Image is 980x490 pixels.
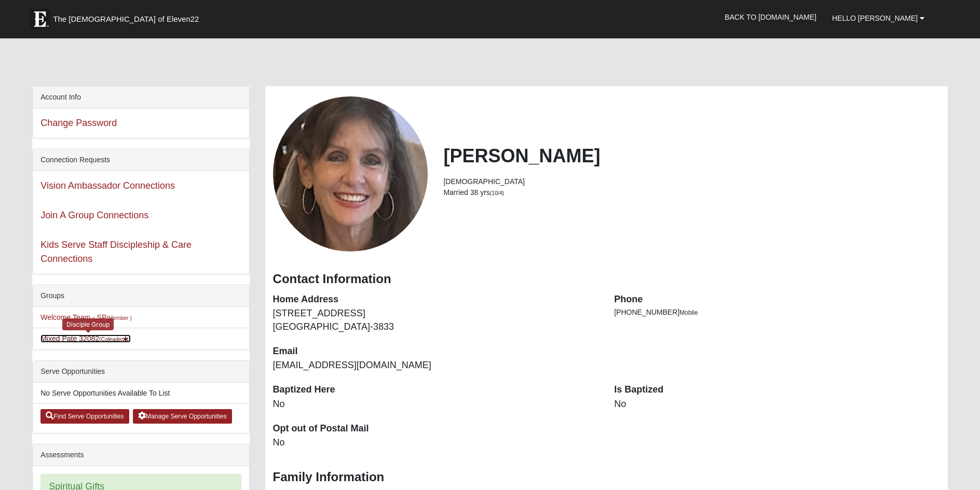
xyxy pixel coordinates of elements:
[614,383,940,397] dt: Is Baptized
[40,313,132,321] a: Welcome Team - SP(Member )
[33,87,249,108] div: Account Info
[33,149,249,171] div: Connection Requests
[717,4,824,30] a: Back to [DOMAIN_NAME]
[273,422,599,436] dt: Opt out of Postal Mail
[133,409,232,424] a: Manage Serve Opportunities
[614,307,940,318] li: [PHONE_NUMBER]
[273,398,599,411] dd: No
[273,436,599,450] dd: No
[40,180,175,191] a: Vision Ambassador Connections
[62,318,114,330] div: Disciple Group
[33,361,249,383] div: Serve Opportunities
[443,187,940,198] li: Married 38 yrs
[273,307,599,333] dd: [STREET_ADDRESS] [GEOGRAPHIC_DATA]-3833
[614,398,940,411] dd: No
[443,145,940,167] h2: [PERSON_NAME]
[99,336,131,342] small: (Coleader )
[490,190,504,196] small: (10/4)
[679,309,698,316] span: Mobile
[33,444,249,466] div: Assessments
[24,4,232,30] a: The [DEMOGRAPHIC_DATA] of Eleven22
[40,210,148,220] a: Join A Group Connections
[33,383,249,404] li: No Serve Opportunities Available To List
[273,345,599,358] dt: Email
[832,14,918,22] span: Hello [PERSON_NAME]
[824,5,932,31] a: Hello [PERSON_NAME]
[40,118,117,128] a: Change Password
[273,272,940,287] h3: Contact Information
[443,176,940,187] li: [DEMOGRAPHIC_DATA]
[614,293,940,306] dt: Phone
[273,293,599,306] dt: Home Address
[40,240,192,264] a: Kids Serve Staff Discipleship & Care Connections
[273,359,599,372] dd: [EMAIL_ADDRESS][DOMAIN_NAME]
[273,96,428,251] a: View Fullsize Photo
[106,315,131,321] small: (Member )
[40,334,130,343] a: Mixed Pate 32082(Coleader)
[273,383,599,397] dt: Baptized Here
[33,285,249,307] div: Groups
[30,9,50,30] img: Eleven22 logo
[53,14,199,24] span: The [DEMOGRAPHIC_DATA] of Eleven22
[273,470,940,485] h3: Family Information
[40,409,129,424] a: Find Serve Opportunities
